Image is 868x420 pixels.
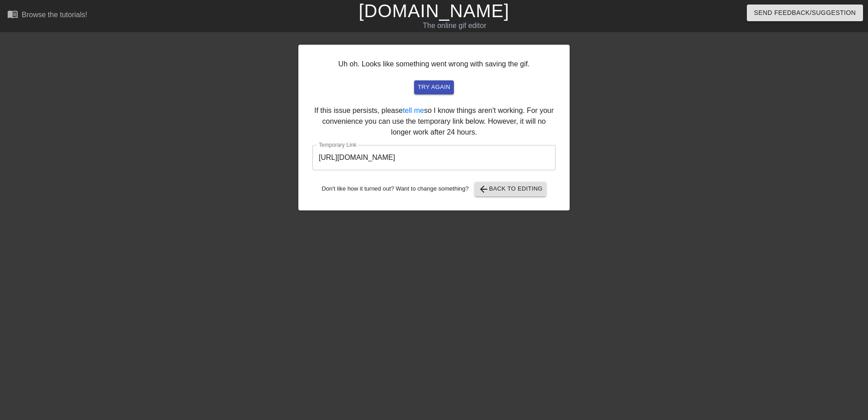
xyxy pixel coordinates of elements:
[22,11,87,19] div: Browse the tutorials!
[747,5,863,21] button: Send Feedback/Suggestion
[403,107,424,114] a: tell me
[475,182,547,196] button: Back to Editing
[478,184,543,195] span: Back to Editing
[418,82,450,93] span: try again
[298,45,570,210] div: Uh oh. Looks like something went wrong with saving the gif. If this issue persists, please so I k...
[312,145,556,170] input: bare
[754,7,856,19] span: Send Feedback/Suggestion
[312,182,556,196] div: Don't like how it turned out? Want to change something?
[478,184,489,195] span: arrow_back
[7,9,18,19] span: menu_book
[294,20,615,31] div: The online gif editor
[414,80,454,94] button: try again
[359,1,509,21] a: [DOMAIN_NAME]
[7,9,87,23] a: Browse the tutorials!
